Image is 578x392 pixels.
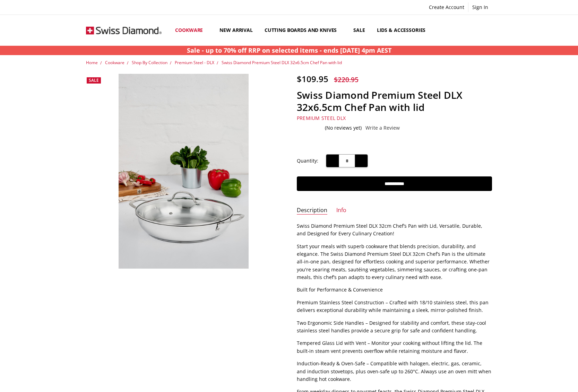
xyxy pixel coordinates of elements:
[214,15,258,46] a: New arrival
[89,77,99,83] span: Sale
[336,207,346,215] a: Info
[436,15,478,46] a: Top Sellers
[86,15,162,45] img: Free Shipping On Every Order
[347,15,371,46] a: Sale
[297,339,492,355] p: Tempered Glass Lid with Vent – Monitor your cooking without lifting the lid. The built-in steam v...
[101,272,102,273] img: Swiss Diamond Premium Steel DLX 32x6.5cm Chef Pan with lid
[105,60,124,66] a: Cookware
[297,360,492,383] p: Induction-Ready & Oven-Safe – Compatible with halogen, electric, gas, ceramic, and induction stov...
[297,299,492,314] p: Premium Stainless Steel Construction – Crafted with 18/10 stainless steel, this pan delivers exce...
[259,15,348,46] a: Cutting boards and knives
[334,75,359,84] span: $220.95
[371,15,436,46] a: Lids & Accessories
[297,89,492,113] h1: Swiss Diamond Premium Steel DLX 32x6.5cm Chef Pan with lid
[325,125,362,131] span: (No reviews yet)
[103,272,104,273] img: Swiss Diamond Premium Steel DLX 32x6.5cm Chef Pan with lid
[297,157,318,165] label: Quantity:
[297,115,346,121] a: Premium Steel DLX
[365,125,400,131] a: Write a Review
[468,2,492,12] a: Sign In
[297,207,327,215] a: Description
[175,60,214,66] a: Premium Steel - DLX
[132,60,167,66] a: Shop By Collection
[86,60,98,66] a: Home
[425,2,468,12] a: Create Account
[297,319,492,335] p: Two Ergonomic Side Handles – Designed for stability and comfort, these stay-cool stainless steel ...
[169,15,214,46] a: Cookware
[297,243,492,281] p: Start your meals with superb cookware that blends precision, durability, and elegance. The Swiss ...
[187,46,391,54] strong: Sale - up to 70% off RRP on selected items - ends [DATE] 4pm AEST
[297,73,328,85] span: $109.95
[222,60,342,66] a: Swiss Diamond Premium Steel DLX 32x6.5cm Chef Pan with lid
[297,222,492,238] p: Swiss Diamond Premium Steel DLX 32cm Chef’s Pan with Lid, Versatile, Durable, and Designed for Ev...
[86,74,281,269] a: Swiss Diamond Premium Steel DLX 32x6.5cm Chef Pan with lid
[297,286,492,294] p: Built for Performance & Convenience
[119,74,249,269] img: Swiss Diamond Premium Steel DLX 32x6.5cm Chef Pan with lid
